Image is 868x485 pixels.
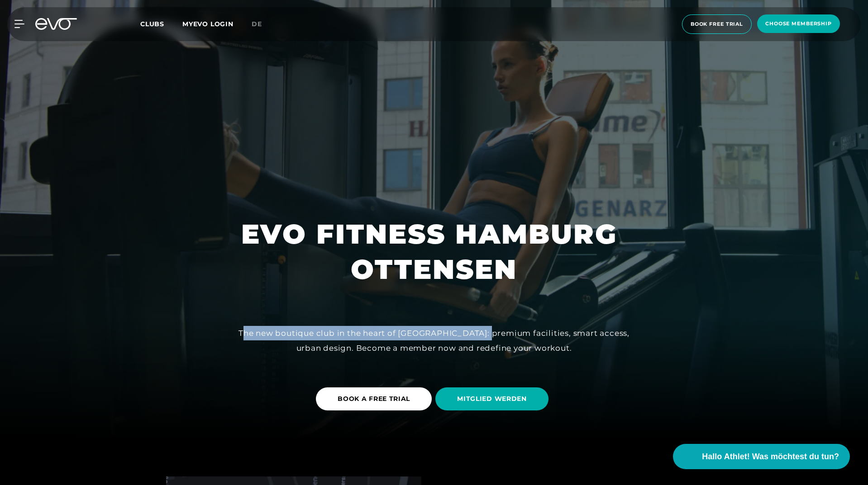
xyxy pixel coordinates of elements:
h1: EVO FITNESS HAMBURG OTTENSEN [241,217,627,287]
a: MYEVO LOGIN [182,20,234,28]
span: BOOK A FREE TRIAL [338,394,410,404]
button: Hallo Athlet! Was möchtest du tun? [673,444,850,469]
span: MITGLIED WERDEN [457,394,527,404]
span: choose membership [765,20,832,28]
a: de [252,19,273,29]
a: Clubs [140,19,182,28]
span: Clubs [140,20,164,28]
span: Hallo Athlet! Was möchtest du tun? [702,451,839,463]
div: The new boutique club in the heart of [GEOGRAPHIC_DATA]: premium facilities, smart access, urban ... [230,326,638,355]
span: de [252,20,262,28]
span: book free trial [691,20,743,28]
a: MITGLIED WERDEN [435,381,552,417]
a: book free trial [679,14,754,34]
a: BOOK A FREE TRIAL [316,381,435,417]
a: choose membership [754,14,843,34]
